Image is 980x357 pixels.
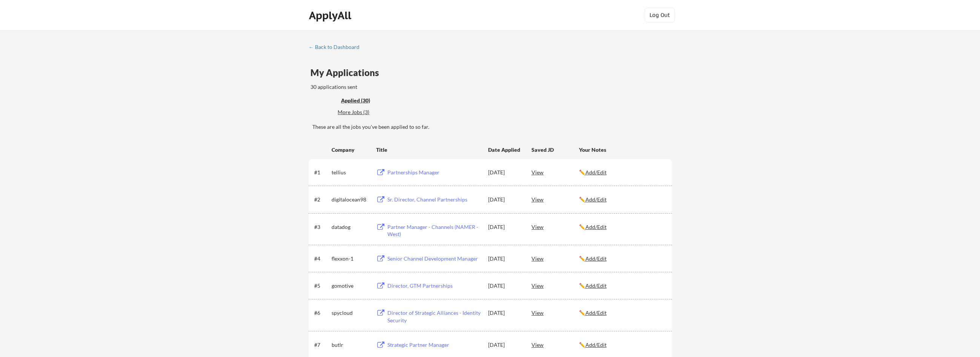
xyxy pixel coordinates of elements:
[387,223,481,238] div: Partner Manager - Channels (NAMER - West)
[585,196,607,203] u: Add/Edit
[314,169,329,176] div: #1
[341,97,390,104] div: Applied (30)
[314,282,329,290] div: #5
[585,282,607,289] u: Add/Edit
[387,255,481,262] div: Senior Channel Development Manager
[341,97,390,105] div: These are all the jobs you've been applied to so far.
[314,341,329,349] div: #7
[314,255,329,262] div: #4
[645,8,675,23] button: Log Out
[338,108,393,116] div: More Jobs (3)
[531,306,579,319] div: View
[488,146,521,154] div: Date Applied
[488,282,521,290] div: [DATE]
[332,341,369,349] div: butlr
[312,123,672,131] div: These are all the jobs you've been applied to so far.
[488,341,521,349] div: [DATE]
[579,309,665,317] div: ✏️
[531,252,579,265] div: View
[579,196,665,203] div: ✏️
[488,309,521,317] div: [DATE]
[531,165,579,179] div: View
[332,282,369,290] div: gomotive
[376,146,481,154] div: Title
[488,223,521,231] div: [DATE]
[314,223,329,231] div: #3
[332,169,369,176] div: tellius
[585,310,607,316] u: Add/Edit
[387,282,481,290] div: Director, GTM Partnerships
[338,108,393,116] div: These are job applications we think you'd be a good fit for, but couldn't apply you to automatica...
[579,255,665,262] div: ✏️
[488,169,521,176] div: [DATE]
[579,146,665,154] div: Your Notes
[585,342,607,348] u: Add/Edit
[488,255,521,262] div: [DATE]
[332,223,369,231] div: datadog
[531,338,579,351] div: View
[531,220,579,233] div: View
[579,341,665,349] div: ✏️
[585,255,607,262] u: Add/Edit
[585,224,607,230] u: Add/Edit
[387,341,481,349] div: Strategic Partner Manager
[531,279,579,292] div: View
[387,196,481,203] div: Sr. Director, Channel Partnerships
[314,309,329,317] div: #6
[531,143,579,156] div: Saved JD
[310,68,385,77] div: My Applications
[332,196,369,203] div: digitalocean98
[579,169,665,176] div: ✏️
[332,146,369,154] div: Company
[531,192,579,206] div: View
[387,309,481,324] div: Director of Strategic Alliances - Identity Security
[579,223,665,231] div: ✏️
[309,44,365,50] div: ← Back to Dashboard
[310,83,456,91] div: 30 applications sent
[314,196,329,203] div: #2
[585,169,607,175] u: Add/Edit
[309,9,353,22] div: ApplyAll
[309,44,365,52] a: ← Back to Dashboard
[579,282,665,290] div: ✏️
[488,196,521,203] div: [DATE]
[332,255,369,262] div: flexxon-1
[387,169,481,176] div: Partnerships Manager
[332,309,369,317] div: spycloud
